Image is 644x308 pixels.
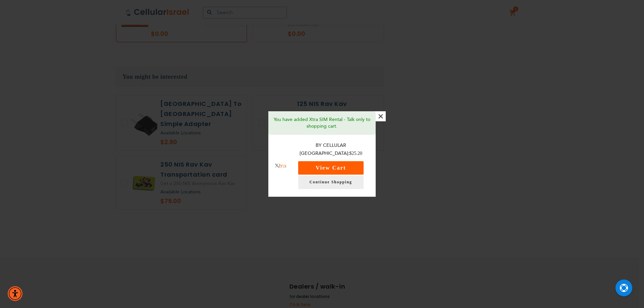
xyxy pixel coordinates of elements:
[350,151,363,156] span: $25.20
[293,141,369,158] p: By Cellular [GEOGRAPHIC_DATA]:
[376,111,386,121] button: ×
[298,161,364,175] button: View Cart
[8,286,22,301] div: Accessibility Menu
[298,176,364,189] a: Continue Shopping
[273,116,371,130] p: You have added Xtra SIM Rental - Talk only to shopping cart.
